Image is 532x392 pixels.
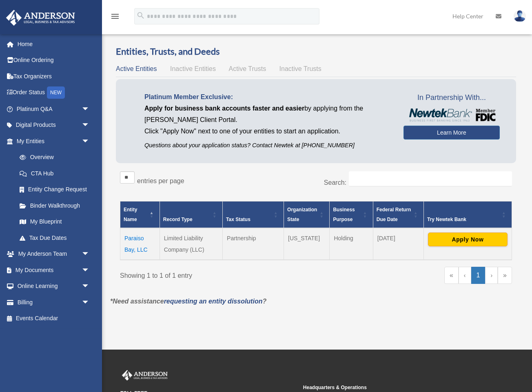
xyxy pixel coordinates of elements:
[223,202,284,228] th: Tax Status: Activate to sort
[120,202,160,228] th: Entity Name: Activate to invert sorting
[6,133,98,149] a: My Entitiesarrow_drop_down
[144,91,391,103] p: Platinum Member Exclusive:
[120,370,169,381] img: Anderson Advisors Platinum Portal
[6,294,102,310] a: Billingarrow_drop_down
[330,202,373,228] th: Business Purpose: Activate to sort
[403,91,500,104] span: In Partnership With...
[514,10,526,22] img: User Pic
[82,294,98,311] span: arrow_drop_down
[11,182,98,198] a: Entity Change Request
[11,165,98,182] a: CTA Hub
[6,117,102,133] a: Digital Productsarrow_drop_down
[11,149,94,166] a: Overview
[333,207,355,222] span: Business Purpose
[120,228,160,260] td: Paraiso Bay, LLC
[160,228,222,260] td: Limited Liability Company (LLC)
[226,217,250,222] span: Tax Status
[284,228,330,260] td: [US_STATE]
[144,103,391,126] p: by applying from the [PERSON_NAME] Client Portal.
[6,68,102,84] a: Tax Organizers
[403,126,500,140] a: Learn More
[498,267,512,284] a: Last
[6,310,102,327] a: Events Calendar
[330,228,373,260] td: Holding
[4,10,78,26] img: Anderson Advisors Platinum Portal
[6,101,102,117] a: Platinum Q&Aarrow_drop_down
[82,278,98,295] span: arrow_drop_down
[11,214,98,230] a: My Blueprint
[279,65,321,72] span: Inactive Trusts
[120,267,310,281] div: Showing 1 to 1 of 1 entry
[408,109,496,122] img: NewtekBankLogoSM.png
[116,45,516,58] h3: Entities, Trusts, and Deeds
[82,117,98,134] span: arrow_drop_down
[170,65,216,72] span: Inactive Entities
[163,217,193,222] span: Record Type
[124,207,137,222] span: Entity Name
[116,65,157,72] span: Active Entities
[284,202,330,228] th: Organization State: Activate to sort
[428,233,508,246] button: Apply Now
[144,140,391,151] p: Questions about your application status? Contact Newtek at [PHONE_NUMBER]
[82,246,98,263] span: arrow_drop_down
[6,36,102,52] a: Home
[6,262,102,278] a: My Documentsarrow_drop_down
[444,267,459,284] a: First
[137,177,184,184] label: entries per page
[485,267,498,284] a: Next
[110,14,120,21] a: menu
[229,65,266,72] span: Active Trusts
[82,133,98,150] span: arrow_drop_down
[377,207,411,222] span: Federal Return Due Date
[427,215,499,224] div: Try Newtek Bank
[160,202,222,228] th: Record Type: Activate to sort
[144,126,391,137] p: Click "Apply Now" next to one of your entities to start an application.
[303,383,480,392] small: Headquarters & Operations
[82,262,98,279] span: arrow_drop_down
[6,84,102,101] a: Order StatusNEW
[11,197,98,214] a: Binder Walkthrough
[164,298,263,305] a: requesting an entity dissolution
[324,179,346,186] label: Search:
[47,86,65,99] div: NEW
[423,202,512,228] th: Try Newtek Bank : Activate to sort
[6,246,102,262] a: My Anderson Teamarrow_drop_down
[373,202,423,228] th: Federal Return Due Date: Activate to sort
[110,11,120,21] i: menu
[82,101,98,117] span: arrow_drop_down
[223,228,284,260] td: Partnership
[6,278,102,295] a: Online Learningarrow_drop_down
[287,207,317,222] span: Organization State
[471,267,485,284] a: 1
[373,228,423,260] td: [DATE]
[459,267,471,284] a: Previous
[144,105,304,112] span: Apply for business bank accounts faster and easier
[110,298,266,305] em: *Need assistance ?
[136,11,145,20] i: search
[11,230,98,246] a: Tax Due Dates
[6,52,102,69] a: Online Ordering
